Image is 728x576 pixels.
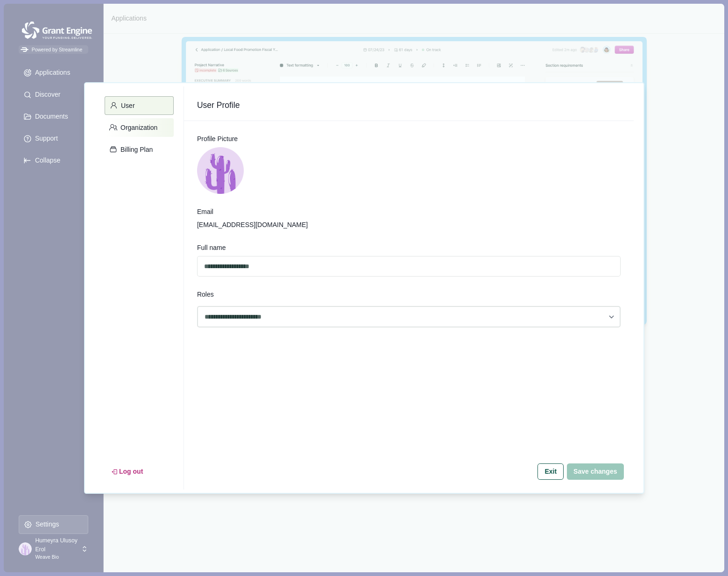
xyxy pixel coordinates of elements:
[537,463,564,480] button: Exit
[105,463,150,480] button: Log out
[197,147,244,194] img: profile picture
[567,463,623,480] button: Save changes
[197,243,621,253] div: Full name
[197,207,621,217] div: Email
[105,118,174,137] button: Organization
[105,96,174,115] button: User
[197,100,621,111] span: User Profile
[117,146,153,154] p: Billing Plan
[105,140,174,159] button: Billing Plan
[117,124,157,132] p: Organization
[197,290,621,299] div: Roles
[197,134,621,144] div: Profile Picture
[197,220,621,230] span: [EMAIL_ADDRESS][DOMAIN_NAME]
[118,102,135,110] p: User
